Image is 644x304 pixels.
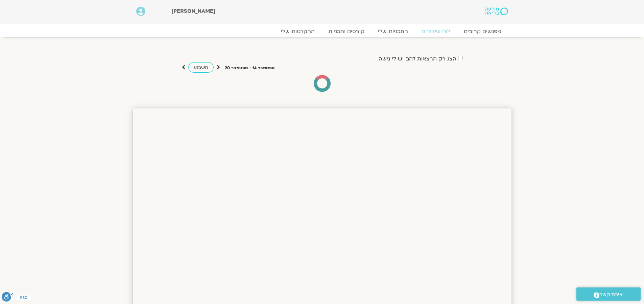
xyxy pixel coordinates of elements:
p: ספטמבר 14 - ספטמבר 20 [225,65,275,72]
span: השבוע [194,64,208,71]
nav: Menu [136,28,508,35]
span: [PERSON_NAME] [171,7,215,15]
a: יצירת קשר [576,287,641,301]
span: יצירת קשר [599,290,624,299]
a: מפגשים קרובים [457,28,508,35]
a: ההקלטות שלי [274,28,321,35]
label: הצג רק הרצאות להם יש לי גישה [379,56,456,62]
a: התכניות שלי [371,28,415,35]
a: לוח שידורים [415,28,457,35]
a: השבוע [188,62,214,73]
a: קורסים ותכניות [321,28,371,35]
